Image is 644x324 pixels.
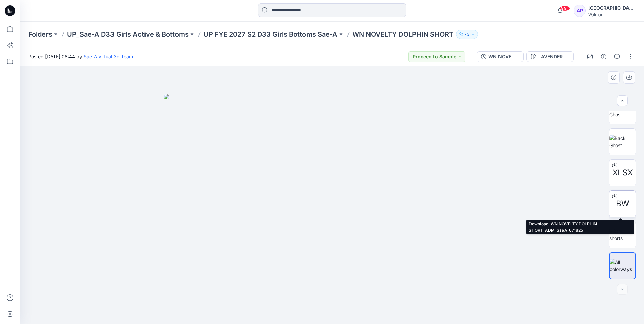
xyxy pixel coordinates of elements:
a: UP FYE 2027 S2 D33 Girls Bottoms Sae-A [203,30,337,39]
a: UP_Sae-A D33 Girls Active & Bottoms [67,30,189,39]
img: All colorways [610,259,635,273]
button: 73 [456,30,478,39]
span: 99+ [560,6,570,11]
button: WN NOVELTY DOLPHIN SHORT_FULL COLORWAYS [477,51,524,62]
a: Sae-A Virtual 3d Team [84,54,133,59]
p: 73 [464,31,470,38]
div: AP [574,5,586,17]
img: ON shorts [609,228,636,242]
span: BW [616,198,629,210]
span: XLSX [613,167,633,179]
div: [GEOGRAPHIC_DATA] [588,4,636,12]
img: eyJhbGciOiJIUzI1NiIsImtpZCI6IjAiLCJzbHQiOiJzZXMiLCJ0eXAiOiJKV1QifQ.eyJkYXRhIjp7InR5cGUiOiJzdG9yYW... [164,94,501,324]
p: WN NOVELTY DOLPHIN SHORT [352,30,453,39]
button: LAVENDER SUNRISE [526,51,574,62]
img: Side Ghost [609,104,636,118]
button: Details [598,51,609,62]
img: Back Ghost [609,135,636,149]
div: LAVENDER SUNRISE [538,53,569,60]
a: Folders [28,30,52,39]
div: WN NOVELTY DOLPHIN SHORT_FULL COLORWAYS [488,53,519,60]
span: Posted [DATE] 08:44 by [28,53,133,60]
div: Walmart [588,12,636,17]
